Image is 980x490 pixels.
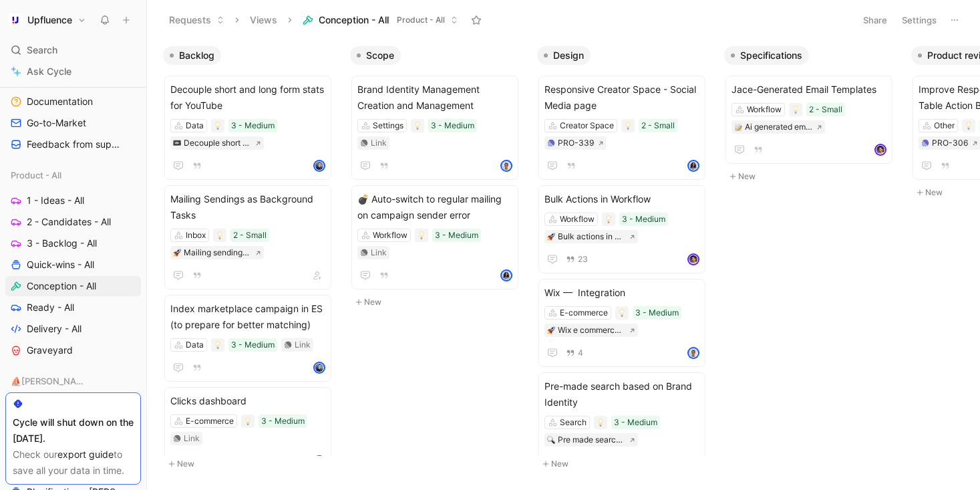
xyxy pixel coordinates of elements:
[211,338,224,352] div: 💡
[357,82,512,114] span: Brand Identity Management Creation and Management
[547,326,555,334] img: 🚀
[731,82,886,98] span: Jace-Generated Email Templates
[158,40,345,479] div: BacklogNew
[27,138,123,151] span: Feedback from support
[792,106,800,114] img: 💡
[315,161,324,170] img: avatar
[563,252,591,267] button: 23
[641,119,675,132] div: 2 - Small
[5,191,141,211] a: 1 - Ideas - All
[11,374,87,388] span: ⛵️[PERSON_NAME]
[231,338,275,352] div: 3 - Medium
[544,191,699,207] span: Bulk Actions in Workflow
[558,324,625,337] div: Wix e commerce integration
[5,134,141,154] a: Feedback from support
[373,119,403,132] div: Settings
[415,229,428,242] div: 💡
[164,185,331,289] a: Mailing Sendings as Background TasksInbox2 - Small🚀Mailing sendings as background tasks
[747,103,782,116] div: Workflow
[319,13,389,27] span: Conception - All
[186,229,206,242] div: Inbox
[5,92,141,112] a: Documentation
[216,231,224,239] img: 💡
[532,40,719,479] div: DesignNew
[5,212,141,232] a: 2 - Candidates - All
[537,46,591,65] button: Design
[5,319,141,339] a: Delivery - All
[558,230,625,243] div: Bulk actions in workflow
[857,11,893,29] button: Share
[622,213,665,226] div: 3 - Medium
[537,456,713,472] button: New
[932,136,968,150] div: PRO-306
[615,306,629,320] div: 💡
[621,119,635,132] div: 💡
[618,309,626,317] img: 💡
[5,66,141,154] div: Support/GTMDocumentationGo-to-MarketFeedback from support
[624,122,632,130] img: 💡
[231,119,275,132] div: 3 - Medium
[170,393,325,409] span: Clicks dashboard
[27,237,97,250] span: 3 - Backlog - All
[170,82,325,114] span: Decouple short and long form stats for YouTube
[13,414,134,447] div: Cycle will shut down on the [DATE].
[538,185,705,273] a: Bulk Actions in WorkflowWorkflow3 - Medium🚀Bulk actions in workflow23avatar
[558,433,625,447] div: Pre made search based on brand data
[435,229,478,242] div: 3 - Medium
[351,76,518,180] a: Brand Identity Management Creation and ManagementSettings3 - MediumLinkavatar
[5,340,141,360] a: Graveyard
[553,49,584,62] span: Design
[179,49,214,62] span: Backlog
[186,414,234,428] div: E-commerce
[27,215,111,229] span: 2 - Candidates - All
[163,10,230,30] button: Requests
[173,139,181,147] img: 📼
[896,11,943,29] button: Settings
[962,119,975,132] div: 💡
[547,233,555,241] img: 🚀
[163,456,339,472] button: New
[213,229,226,242] div: 💡
[594,416,607,429] div: 💡
[233,229,267,242] div: 2 - Small
[560,306,608,320] div: E-commerce
[560,213,595,226] div: Workflow
[934,119,955,132] div: Other
[214,122,222,130] img: 💡
[558,136,594,150] div: PRO-339
[502,161,511,170] img: avatar
[170,301,325,333] span: Index marketplace campaign in ES (to prepare for better matching)
[5,11,90,29] button: UpfluenceUpfluence
[295,338,311,352] div: Link
[241,414,255,428] div: 💡
[502,271,511,280] img: avatar
[27,344,73,357] span: Graveyard
[809,103,842,116] div: 2 - Small
[27,64,71,80] span: Ask Cycle
[5,113,141,133] a: Go-to-Market
[27,322,81,336] span: Delivery - All
[605,215,613,223] img: 💡
[5,40,141,60] div: Search
[597,418,605,426] img: 💡
[11,168,61,182] span: Product - All
[27,258,94,271] span: Quick-wins - All
[5,297,141,318] a: Ready - All
[538,372,705,477] a: Pre-made search based on Brand IdentitySearch3 - Medium🔍Pre made search based on brand dataavatar
[5,233,141,253] a: 3 - Backlog - All
[214,341,222,349] img: 💡
[9,13,22,27] img: Upfluence
[57,449,114,460] a: export guide
[184,246,251,259] div: Mailing sendings as background tasks
[560,119,614,132] div: Creator Space
[13,447,134,479] div: Check our to save all your data in time.
[164,295,331,382] a: Index marketplace campaign in ES (to prepare for better matching)Data3 - MediumLinkavatar
[411,119,424,132] div: 💡
[614,416,657,429] div: 3 - Medium
[297,10,464,30] button: Conception - AllProduct - All
[371,136,387,150] div: Link
[164,387,331,475] a: Clicks dashboardE-commerce3 - MediumLinkavatar
[719,40,906,191] div: SpecificationsNew
[538,76,705,180] a: Responsive Creator Space - Social Media pageCreator Space2 - SmallPRO-339avatar
[789,103,802,116] div: 💡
